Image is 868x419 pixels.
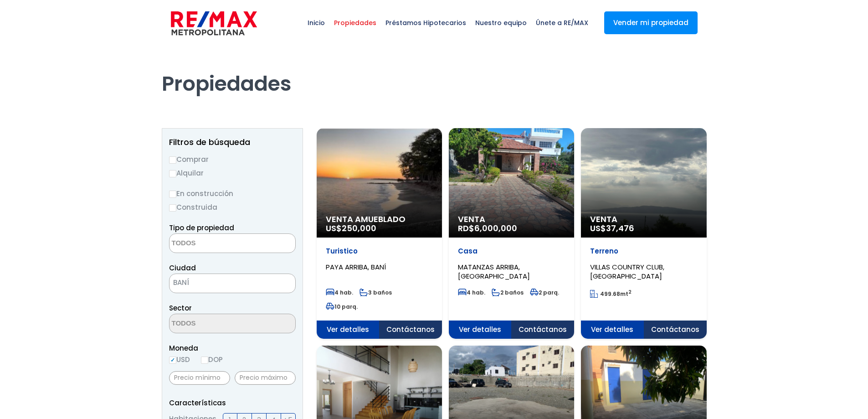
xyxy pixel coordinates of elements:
span: US$ [326,222,376,234]
a: Vender mi propiedad [604,11,698,34]
span: BANÍ [169,274,296,293]
input: Precio mínimo [169,371,230,385]
p: Turistico [326,247,433,256]
img: remax-metropolitana-logo [171,10,257,37]
input: USD [169,357,176,364]
span: Contáctanos [379,321,442,339]
span: Contáctanos [511,321,574,339]
span: Únete a RE/MAX [531,9,593,36]
span: Contáctanos [644,321,707,339]
p: Terreno [590,247,697,256]
span: BANÍ [169,276,272,289]
span: 499.68 [600,290,620,298]
span: Inicio [303,9,329,36]
span: VILLAS COUNTRY CLUB, [GEOGRAPHIC_DATA] [590,262,664,281]
a: Venta Amueblado US$250,000 Turistico PAYA ARRIBA, BANÍ 4 hab. 3 baños 10 parq. Ver detalles Contá... [317,128,442,339]
h2: Filtros de búsqueda [169,138,296,147]
span: 3 baños [360,289,392,296]
sup: 2 [628,289,632,295]
label: Construida [169,202,296,213]
label: DOP [201,354,223,365]
input: En construcción [169,191,176,198]
p: Características [169,397,296,409]
input: Construida [169,204,176,212]
input: Alquilar [169,170,176,177]
span: Ciudad [169,263,196,273]
label: USD [169,354,190,365]
span: × [282,279,286,288]
span: Ver detalles [449,321,512,339]
span: Ver detalles [581,321,644,339]
p: Casa [458,247,565,256]
span: mt [590,290,632,298]
span: 6,000,000 [474,222,517,234]
span: 2 baños [492,289,524,296]
span: Préstamos Hipotecarios [381,9,471,36]
h1: Propiedades [162,46,707,96]
span: RD$ [458,222,517,234]
span: 10 parq. [326,303,358,310]
span: PAYA ARRIBA, BANÍ [326,262,386,272]
span: 4 hab. [458,289,485,296]
span: Propiedades [329,9,381,36]
span: 2 parq. [530,289,559,296]
textarea: Search [169,234,258,253]
a: Venta RD$6,000,000 Casa MATANZAS ARRIBA, [GEOGRAPHIC_DATA] 4 hab. 2 baños 2 parq. Ver detalles Co... [449,128,574,339]
span: 250,000 [342,222,376,234]
label: En construcción [169,188,296,199]
button: Remove all items [272,276,286,291]
span: Tipo de propiedad [169,223,234,233]
span: Venta Amueblado [326,215,433,224]
span: Moneda [169,342,296,354]
span: Venta [458,215,565,224]
span: 37,476 [606,222,634,234]
label: Comprar [169,154,296,165]
input: Comprar [169,156,176,164]
a: Venta US$37,476 Terreno VILLAS COUNTRY CLUB, [GEOGRAPHIC_DATA] 499.68mt2 Ver detalles Contáctanos [581,128,706,339]
span: Ver detalles [317,321,380,339]
span: MATANZAS ARRIBA, [GEOGRAPHIC_DATA] [458,262,530,281]
label: Alquilar [169,167,296,179]
input: Precio máximo [235,371,296,385]
span: Venta [590,215,697,224]
span: Sector [169,303,192,313]
span: 4 hab. [326,289,353,296]
span: Nuestro equipo [471,9,531,36]
input: DOP [201,357,208,364]
span: US$ [590,222,634,234]
textarea: Search [169,314,258,334]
